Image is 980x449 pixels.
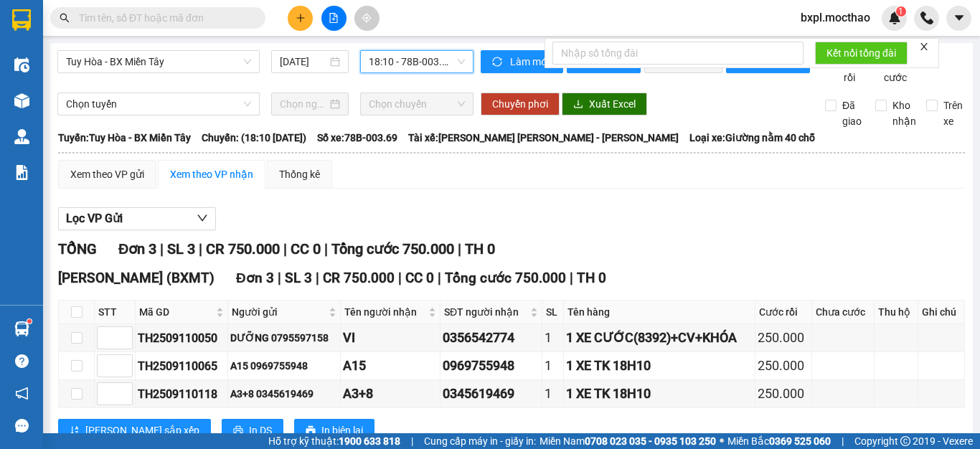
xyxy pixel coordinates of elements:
[343,328,438,348] div: VI
[283,240,287,257] span: |
[758,384,809,404] div: 250.000
[573,99,583,110] span: download
[411,433,413,449] span: |
[577,270,606,286] span: TH 0
[14,165,29,180] img: solution-icon
[306,425,316,437] span: printer
[888,11,901,24] img: icon-new-feature
[230,386,338,402] div: A3+8 0345619469
[138,329,225,347] div: TH2509110050
[812,301,875,324] th: Chưa cước
[230,330,338,346] div: DƯỠNG 0795597158
[440,352,542,380] td: 0969755948
[278,270,281,286] span: |
[206,240,280,257] span: CR 750.000
[758,356,809,376] div: 250.000
[249,422,272,438] span: In DS
[919,42,929,52] span: close
[589,96,636,112] span: Xuất Excel
[317,130,397,146] span: Số xe: 78B-003.69
[27,319,32,323] sup: 1
[14,321,29,336] img: warehouse-icon
[542,301,563,324] th: SL
[331,240,454,257] span: Tổng cước 750.000
[296,13,306,23] span: plus
[369,51,465,72] span: 18:10 - 78B-003.69
[118,240,156,257] span: Đơn 3
[354,6,380,31] button: aim
[444,304,527,320] span: SĐT người nhận
[758,328,809,348] div: 250.000
[887,98,922,129] span: Kho nhận
[170,166,253,182] div: Xem theo VP nhận
[564,301,756,324] th: Tên hàng
[443,384,540,404] div: 0345619469
[136,352,228,380] td: TH2509110065
[545,328,560,348] div: 1
[585,435,716,447] strong: 0708 023 035 - 0935 103 250
[898,6,903,16] span: 1
[341,324,440,352] td: VI
[197,212,208,224] span: down
[14,93,29,108] img: warehouse-icon
[341,352,440,380] td: A15
[369,93,465,115] span: Chọn chuyến
[202,130,306,146] span: Chuyến: (18:10 [DATE])
[230,358,338,374] div: A15 0969755948
[136,324,228,352] td: TH2509110050
[139,304,213,320] span: Mã GD
[424,433,536,449] span: Cung cấp máy in - giấy in:
[280,96,327,112] input: Chọn ngày
[510,54,552,70] span: Làm mới
[341,380,440,408] td: A3+8
[440,324,542,352] td: 0356542774
[343,384,438,404] div: A3+8
[545,384,560,404] div: 1
[167,240,195,257] span: SL 3
[875,301,918,324] th: Thu hộ
[755,301,812,324] th: Cước rồi
[280,54,327,70] input: 11/09/2025
[291,240,321,257] span: CC 0
[445,270,566,286] span: Tổng cước 750.000
[222,419,283,442] button: printerIn DS
[12,9,31,31] img: logo-vxr
[789,9,882,27] span: bxpl.mocthao
[85,422,199,438] span: [PERSON_NAME] sắp xếp
[329,13,339,23] span: file-add
[15,387,29,400] span: notification
[14,129,29,144] img: warehouse-icon
[58,419,211,442] button: sort-ascending[PERSON_NAME] sắp xếp
[15,354,29,368] span: question-circle
[343,356,438,376] div: A15
[545,356,560,376] div: 1
[570,270,573,286] span: |
[458,240,461,257] span: |
[837,98,867,129] span: Đã giao
[58,132,191,143] b: Tuyến: Tuy Hòa - BX Miền Tây
[953,11,966,24] span: caret-down
[285,270,312,286] span: SL 3
[438,270,441,286] span: |
[720,438,724,444] span: ⚪️
[769,435,831,447] strong: 0369 525 060
[552,42,804,65] input: Nhập số tổng đài
[727,433,831,449] span: Miền Bắc
[79,10,248,26] input: Tìm tên, số ĐT hoặc mã đơn
[136,380,228,408] td: TH2509110118
[465,240,495,257] span: TH 0
[481,50,563,73] button: syncLàm mới
[58,240,97,257] span: TỔNG
[408,130,679,146] span: Tài xế: [PERSON_NAME] [PERSON_NAME] - [PERSON_NAME]
[58,270,215,286] span: [PERSON_NAME] (BXMT)
[15,419,29,433] span: message
[896,6,906,16] sup: 1
[405,270,434,286] span: CC 0
[70,425,80,437] span: sort-ascending
[443,328,540,348] div: 0356542774
[815,42,908,65] button: Kết nối tổng đài
[279,166,320,182] div: Thống kê
[842,433,844,449] span: |
[66,209,123,227] span: Lọc VP Gửi
[918,301,964,324] th: Ghi chú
